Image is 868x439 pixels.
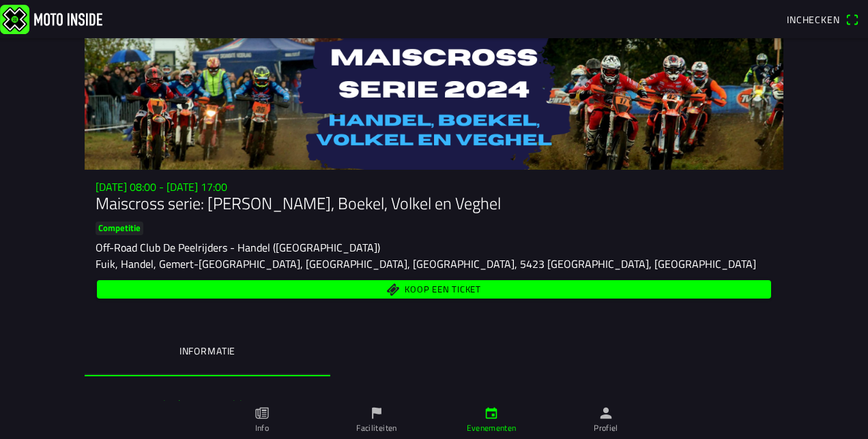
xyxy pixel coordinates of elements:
ion-label: Evenementen [467,422,517,434]
ion-icon: calendar [484,406,499,421]
ion-text: Off-Road Club De Peelrijders - Handel ([GEOGRAPHIC_DATA]) [96,239,380,256]
h3: Evenementen in deze competitie [96,398,772,411]
ion-text: Competitie [98,221,141,234]
ion-icon: flag [369,406,384,421]
span: Koop een ticket [405,285,481,294]
span: Inchecken [787,12,840,27]
a: Incheckenqr scanner [780,7,865,31]
ion-text: Fuik, Handel, Gemert-[GEOGRAPHIC_DATA], [GEOGRAPHIC_DATA], [GEOGRAPHIC_DATA], 5423 [GEOGRAPHIC_DA... [96,256,756,272]
ion-label: Informatie [179,344,235,359]
ion-label: Info [255,422,269,434]
h3: [DATE] 08:00 - [DATE] 17:00 [96,181,772,194]
h1: Maiscross serie: [PERSON_NAME], Boekel, Volkel en Veghel [96,194,772,213]
ion-icon: person [598,406,613,421]
ion-label: Profiel [594,422,618,434]
ion-icon: paper [255,406,270,421]
ion-label: Faciliteiten [356,422,396,434]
